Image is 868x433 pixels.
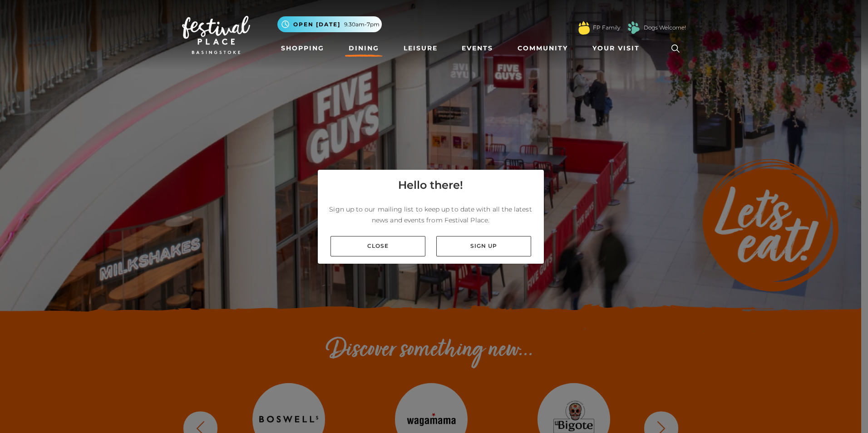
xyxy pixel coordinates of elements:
[330,236,425,256] a: Close
[398,177,463,193] h4: Hello there!
[345,40,383,57] a: Dining
[593,24,620,32] a: FP Family
[325,204,537,226] p: Sign up to our mailing list to keep up to date with all the latest news and events from Festival ...
[344,20,380,29] span: 9.30am-7pm
[277,16,382,32] button: Open [DATE] 9.30am-7pm
[293,20,340,29] span: Open [DATE]
[400,40,441,57] a: Leisure
[644,24,686,32] a: Dogs Welcome!
[592,44,640,53] span: Your Visit
[589,40,648,57] a: Your Visit
[277,40,328,57] a: Shopping
[458,40,497,57] a: Events
[436,236,531,256] a: Sign up
[514,40,572,57] a: Community
[182,16,250,54] img: Festival Place Logo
